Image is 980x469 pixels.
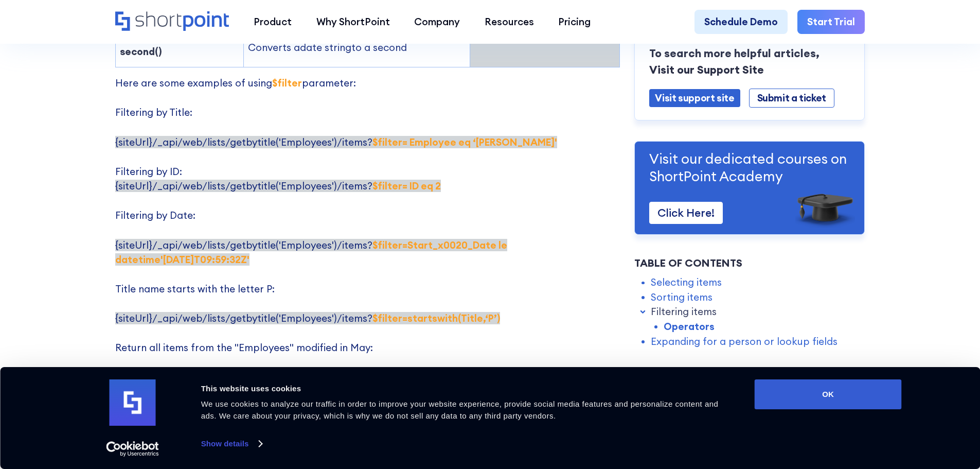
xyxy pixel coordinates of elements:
[546,10,603,34] a: Pricing
[316,14,390,29] div: Why ShortPoint
[372,312,500,324] strong: $filter=startswith(Title,‘P’)
[649,45,850,78] p: To search more helpful articles, Visit our Support Site
[649,89,740,107] a: Visit support site
[372,136,557,148] strong: $filter= Employee eq ‘[PERSON_NAME]'
[304,10,402,34] a: Why ShortPoint
[201,399,719,420] span: We use cookies to analyze our traffic in order to improve your website experience, provide social...
[402,10,472,34] a: Company
[300,41,351,54] span: date string
[651,304,717,319] a: Filtering items
[649,201,723,223] a: Click Here!
[110,379,156,426] img: logo
[254,14,292,29] div: Product
[664,319,715,334] a: Operators
[694,10,788,34] a: Schedule Demo
[241,10,304,34] a: Product
[201,436,262,451] a: Show details
[115,239,507,266] span: {siteUrl}/_api/web/lists/getbytitle('Employees')/items?
[558,14,591,29] div: Pricing
[115,180,441,192] span: {siteUrl}/_api/web/lists/getbytitle('Employees')/items?
[651,275,722,290] a: Selecting items
[248,40,466,55] p: Converts a to a second
[115,11,229,32] a: Home
[272,77,302,89] strong: $filter
[749,88,834,107] a: Submit a ticket
[115,136,557,148] span: {siteUrl}/_api/web/lists/getbytitle('Employees')/items?
[651,289,712,304] a: Sorting items
[797,10,865,34] a: Start Trial
[87,441,177,457] a: Usercentrics Cookiebot - opens in a new window
[120,45,162,58] strong: second()
[485,14,534,29] div: Resources
[649,149,850,185] p: Visit our dedicated courses on ShortPoint Academy
[201,383,732,395] div: This website uses cookies
[414,14,460,29] div: Company
[115,312,500,324] span: {siteUrl}/_api/web/lists/getbytitle('Employees')/items?
[755,379,902,409] button: OK
[634,255,865,271] div: Table of Contents
[472,10,546,34] a: Resources
[651,334,838,349] a: Expanding for a person or lookup fields
[795,350,980,469] iframe: Chat Widget
[372,180,441,192] strong: $filter= ID eq 2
